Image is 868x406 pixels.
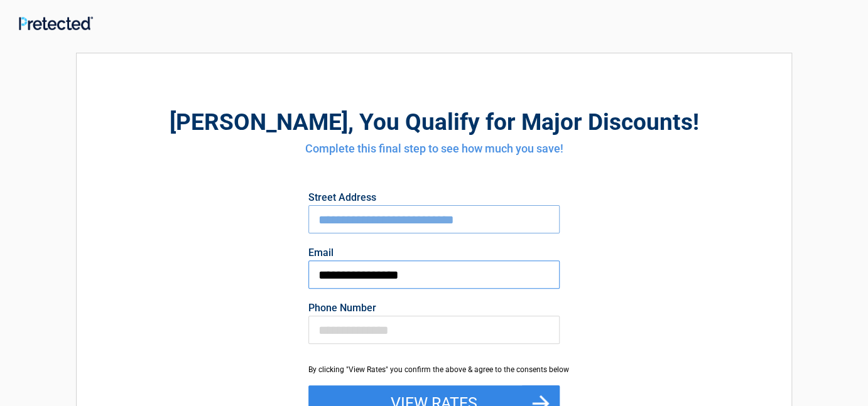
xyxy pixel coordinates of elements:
[146,107,722,137] h2: , You Qualify for Major Discounts!
[308,248,560,258] label: Email
[308,193,560,203] label: Street Address
[170,109,348,136] span: [PERSON_NAME]
[146,141,722,157] h4: Complete this final step to see how much you save!
[308,364,560,375] div: By clicking "View Rates" you confirm the above & agree to the consents below
[19,16,93,29] img: Main Logo
[308,303,560,313] label: Phone Number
